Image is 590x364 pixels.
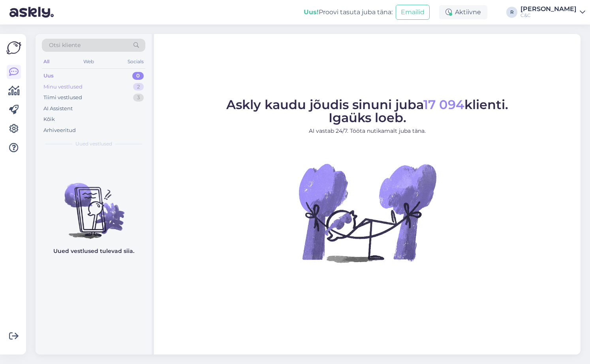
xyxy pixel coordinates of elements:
span: Otsi kliente [49,41,81,49]
p: Uued vestlused tulevad siia. [53,247,134,255]
p: AI vastab 24/7. Tööta nutikamalt juba täna. [226,127,508,135]
div: Aktiivne [439,5,487,19]
span: Uued vestlused [75,140,112,147]
div: Arhiveeritud [43,126,76,134]
div: Kõik [43,115,55,123]
img: Askly Logo [6,40,21,55]
img: No chats [36,169,152,240]
div: Minu vestlused [43,83,83,91]
div: AI Assistent [43,105,73,113]
div: C&C [520,12,577,19]
a: [PERSON_NAME]C&C [520,6,585,19]
div: 3 [133,94,144,102]
div: Web [82,57,96,67]
div: 0 [132,72,144,80]
div: Socials [126,57,145,67]
button: Emailid [396,5,430,20]
span: 17 094 [423,97,464,112]
div: Tiimi vestlused [43,94,82,102]
div: Proovi tasuta juba täna: [304,8,393,17]
img: No Chat active [296,141,438,284]
span: Askly kaudu jõudis sinuni juba klienti. Igaüks loeb. [226,97,508,125]
div: Uus [43,72,54,80]
b: Uus! [304,8,319,16]
div: 2 [133,83,144,91]
div: R [506,7,517,18]
div: [PERSON_NAME] [520,6,577,12]
div: All [42,57,51,67]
